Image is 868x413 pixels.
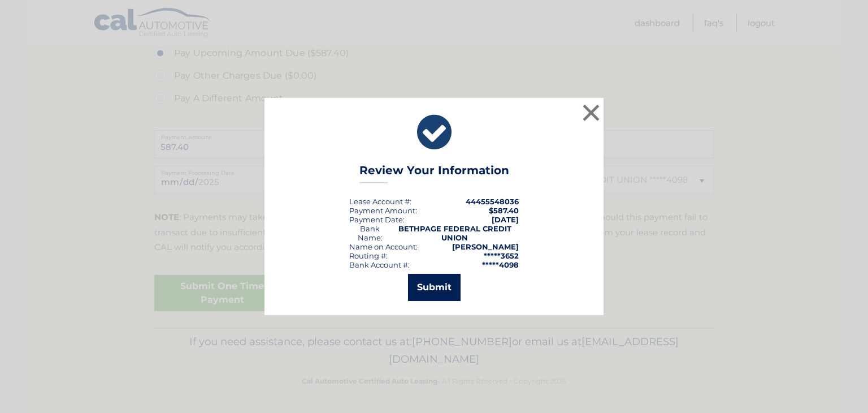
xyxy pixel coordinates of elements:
[408,274,461,301] button: Submit
[466,197,519,206] strong: 44455548036
[349,251,388,260] div: Routing #:
[349,215,405,224] div: :
[489,206,519,215] span: $587.40
[492,215,519,224] span: [DATE]
[349,197,411,206] div: Lease Account #:
[349,215,403,224] span: Payment Date
[349,242,418,251] div: Name on Account:
[349,206,417,215] div: Payment Amount:
[349,224,391,242] div: Bank Name:
[398,224,511,242] strong: BETHPAGE FEDERAL CREDIT UNION
[349,260,410,269] div: Bank Account #:
[452,242,519,251] strong: [PERSON_NAME]
[580,101,602,124] button: ×
[359,164,509,183] h3: Review Your Information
